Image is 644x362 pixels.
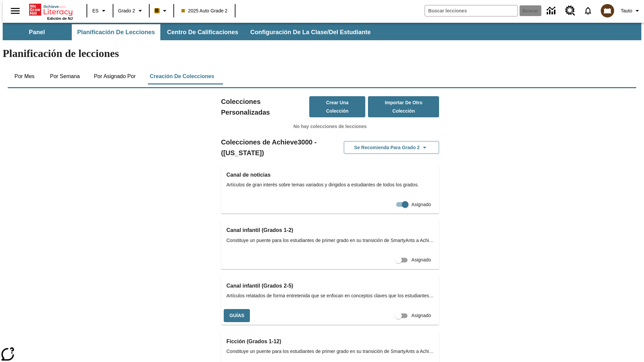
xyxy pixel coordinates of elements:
[72,24,160,40] button: Planificación de lecciones
[5,1,25,21] button: Abrir el menú lateral
[368,96,439,117] button: Importar de otro Colección
[226,226,434,235] h3: Canal infantil (Grados 1-2)
[224,309,250,322] button: Guías
[155,6,159,15] span: B
[226,292,434,299] span: Artículos relatados de forma entretenida que se enfocan en conceptos claves que los estudiantes a...
[425,5,518,16] input: Buscar campo
[152,5,171,17] button: Boost El color de la clase es anaranjado claro. Cambiar el color de la clase.
[597,2,618,19] button: Escoja un nuevo avatar
[3,24,70,40] button: Panel
[221,137,330,158] h2: Colecciones de Achieve3000 - ([US_STATE])
[29,3,73,16] a: Portada
[3,47,641,60] h1: Planificación de lecciones
[245,24,376,40] button: Configuración de la clase/del estudiante
[221,96,309,118] h2: Colecciones Personalizadas
[45,68,85,84] button: Por semana
[226,348,434,355] span: Constituye un puente para los estudiantes de primer grado en su transición de SmartyAnts a Achiev...
[561,2,579,20] a: Centro de recursos, Se abrirá en una pestaña nueva.
[579,2,597,19] a: Notificaciones
[3,24,377,40] div: Subbarra de navegación
[221,123,439,130] p: No hay colecciones de lecciones
[115,5,147,17] button: Grado: Grado 2, Elige un grado
[226,181,434,188] span: Artículos de gran interés sobre temas variados y dirigidos a estudiantes de todos los grados.
[412,201,431,208] span: Asignado
[144,68,219,84] button: Creación de colecciones
[89,5,111,17] button: Lenguaje: ES, Selecciona un idioma
[118,7,135,14] span: Grado 2
[412,256,431,263] span: Asignado
[412,312,431,319] span: Asignado
[226,281,434,291] h3: Canal infantil (Grados 2-5)
[162,24,244,40] button: Centro de calificaciones
[543,2,561,20] a: Centro de información
[47,16,73,20] span: Edición de NJ
[618,5,644,17] button: Perfil/Configuración
[226,337,434,346] h3: Ficción (Grados 1-12)
[309,96,366,117] button: Crear una colección
[3,23,641,40] div: Subbarra de navegación
[29,2,73,20] div: Portada
[226,237,434,244] span: Constituye un puente para los estudiantes de primer grado en su transición de SmartyAnts a Achiev...
[8,68,41,84] button: Por mes
[601,4,614,17] img: avatar image
[344,141,439,154] button: Se recomienda para Grado 2
[89,68,141,84] button: Por asignado por
[92,7,99,14] span: ES
[621,7,632,14] span: Tauto
[181,7,228,14] span: 2025 Auto Grade 2
[226,170,434,180] h3: Canal de noticias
